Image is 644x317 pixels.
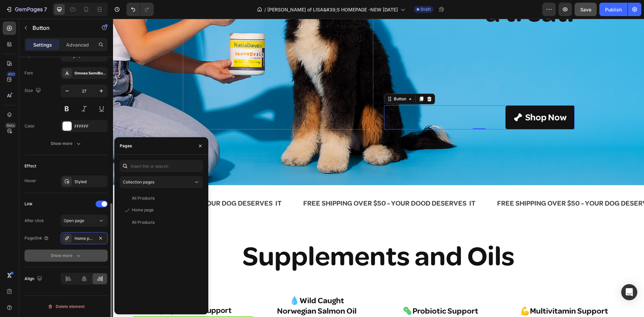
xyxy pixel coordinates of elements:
p: FREE SHIPPING OVER $50 - YOUR DOG DESERVES IT [384,178,552,191]
button: Publish [599,3,628,16]
div: Size [24,86,42,95]
p: FREE SHIPPING OVER $50 - YOUR DOG DESERVES IT [1,178,169,191]
div: Page/link [24,235,49,241]
span: [PERSON_NAME] of LISA&#39;S HOMEPAGE -NEW [DATE] [267,6,398,13]
div: Font [24,70,33,76]
div: Link [24,201,33,207]
div: Open Intercom Messenger [621,284,637,300]
span: Open page [64,218,84,223]
div: Styled [74,179,106,185]
div: After click [24,218,44,224]
h2: 🦠Probiotic Support [268,276,387,298]
div: Home page [132,207,154,213]
div: Omnes SemiBold [74,70,106,76]
div: All Products [132,195,155,201]
a: Shop Now [392,87,462,111]
h2: Supplements and Oils [70,219,462,257]
div: Pages [120,143,132,149]
div: Publish [605,6,622,13]
input: Insert link or search [120,160,203,172]
div: Color [24,123,35,129]
div: Show more [51,252,82,259]
div: Show more [51,140,82,147]
p: Shop Now [412,91,453,107]
h2: 🦴Hip & Joint Support [20,276,140,298]
span: / [264,6,266,13]
div: All Products [132,219,155,225]
p: Settings [33,41,52,48]
button: Open page [61,215,108,227]
p: Button [33,24,90,32]
div: Hover [24,178,36,184]
span: Collection pages [123,179,154,184]
div: Beta [5,123,16,128]
span: Save [580,7,591,12]
button: Delete element [24,301,108,312]
button: 7 [3,3,50,16]
div: Home page [74,235,94,242]
div: 450 [6,71,16,77]
button: Collection pages [120,176,203,188]
p: FREE SHIPPING OVER $50 - YOUR DOOD DESERVES IT [190,178,363,191]
h2: 💪Multivitamin Support [391,276,511,298]
div: Button [279,77,294,83]
div: Undo/Redo [126,3,154,16]
div: Effect [24,163,36,169]
button: Show more [24,250,108,262]
div: Align [24,274,44,283]
button: Save [575,3,597,16]
span: Draft [421,6,431,12]
p: Advanced [66,41,89,48]
div: Delete element [48,303,85,311]
button: Show more [24,138,108,150]
iframe: Design area [113,19,644,317]
h2: 💧Wild Caught Norwegian Salmon Oil [144,276,264,298]
div: FFFFFF [74,123,106,129]
p: 7 [44,5,47,13]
